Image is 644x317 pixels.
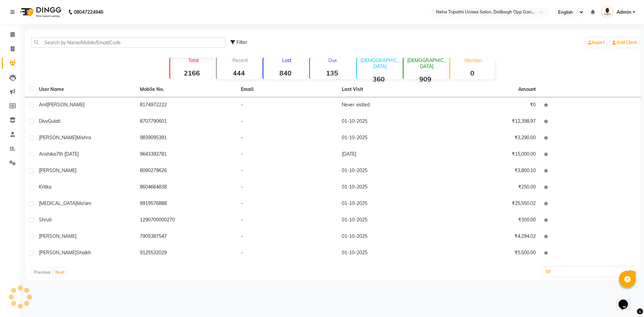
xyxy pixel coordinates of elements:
td: 01-10-2025 [338,196,439,212]
td: 8174972222 [136,97,237,114]
span: [MEDICAL_DATA] [39,200,77,206]
span: [PERSON_NAME] [39,233,76,239]
td: 01-10-2025 [338,212,439,229]
strong: 444 [217,69,261,77]
p: Member [453,57,494,63]
span: Anil [39,102,47,108]
a: Add Client [610,38,639,47]
strong: 360 [357,75,401,83]
td: ₹0 [439,97,540,114]
td: - [237,245,338,262]
td: ₹3,800.10 [439,163,540,179]
iframe: chat widget [616,290,637,310]
span: [PERSON_NAME] [47,102,85,108]
span: Kritka [39,184,51,190]
td: ₹15,000.00 [439,147,540,163]
span: ma'am [77,200,91,206]
span: Shruti [39,217,52,223]
td: - [237,163,338,179]
td: - [237,97,338,114]
td: 01-10-2025 [338,114,439,130]
strong: 840 [263,69,307,77]
p: [DEMOGRAPHIC_DATA] [406,57,447,69]
img: logo [17,3,63,21]
td: - [237,196,338,212]
td: 01-10-2025 [338,229,439,245]
td: 01-10-2025 [338,130,439,147]
td: 8604664838 [136,179,237,196]
p: Total [173,57,214,63]
td: - [237,114,338,130]
a: Import [586,38,606,47]
span: Gulati [48,118,60,124]
button: Next [54,268,66,277]
td: - [237,212,338,229]
span: [PERSON_NAME] [39,135,76,141]
td: ₹25,550.02 [439,196,540,212]
td: 9125532029 [136,245,237,262]
span: [PERSON_NAME] [39,250,76,256]
td: 01-10-2025 [338,163,439,179]
span: Divy [39,118,48,124]
td: ₹4,294.02 [439,229,540,245]
span: Mishra [76,135,91,141]
th: Last Visit [338,82,439,97]
td: - [237,229,338,245]
th: Email [237,82,338,97]
td: 9919576888 [136,196,237,212]
td: 1290700000270 [136,212,237,229]
span: Filter [236,39,247,45]
td: ₹3,290.00 [439,130,540,147]
span: 7th [DATE] [56,151,79,157]
b: 08047224946 [74,3,103,21]
p: [DEMOGRAPHIC_DATA] [360,57,401,69]
td: 9839095391 [136,130,237,147]
td: ₹250.00 [439,179,540,196]
td: ₹12,398.97 [439,114,540,130]
span: shaikh [76,250,91,256]
td: Never visited [338,97,439,114]
strong: 135 [310,69,354,77]
td: ₹300.00 [439,212,540,229]
th: User Name [35,82,136,97]
td: 9643392781 [136,147,237,163]
strong: 2166 [170,69,214,77]
p: Recent [219,57,261,63]
strong: 909 [404,75,447,83]
td: 8090279626 [136,163,237,179]
td: 7905387547 [136,229,237,245]
td: - [237,130,338,147]
span: [PERSON_NAME] [39,167,76,173]
input: Search by Name/Mobile/Email/Code [31,37,225,48]
img: Admin [601,6,613,18]
p: Due [311,57,354,63]
span: Anshika [39,151,56,157]
td: - [237,179,338,196]
td: 8707790601 [136,114,237,130]
td: [DATE] [338,147,439,163]
p: Lost [266,57,307,63]
strong: 0 [450,69,494,77]
td: 01-10-2025 [338,245,439,262]
span: Admin [616,9,631,16]
th: Mobile No. [136,82,237,97]
td: 01-10-2025 [338,179,439,196]
th: Amount [514,82,540,97]
td: - [237,147,338,163]
td: ₹5,500.00 [439,245,540,262]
